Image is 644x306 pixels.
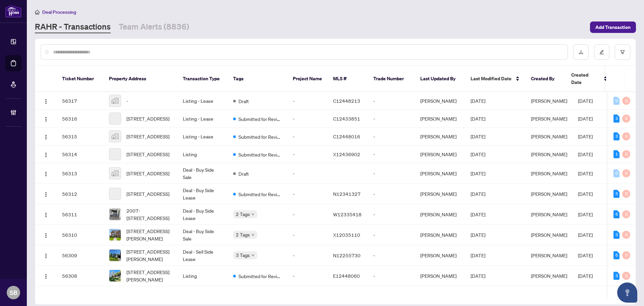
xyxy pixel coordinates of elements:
td: - [368,110,415,128]
td: - [368,145,415,163]
div: 6 [613,210,620,218]
div: 0 [613,97,620,105]
div: 0 [622,210,630,218]
th: Tags [228,66,287,92]
span: [DATE] [578,273,593,279]
span: [DATE] [578,116,593,122]
button: Logo [41,209,51,220]
span: [DATE] [471,252,485,258]
td: 56311 [57,204,104,225]
button: Logo [41,113,51,124]
td: 56316 [57,110,104,128]
td: [PERSON_NAME] [415,128,465,145]
span: filter [620,50,625,54]
button: Logo [41,229,51,240]
a: RAHR - Transactions [35,21,111,33]
td: 56313 [57,163,104,184]
th: Transaction Type [177,66,228,92]
div: 3 [613,272,620,280]
button: Logo [41,270,51,281]
span: [PERSON_NAME] [531,98,567,104]
th: Project Name [287,66,328,92]
div: 0 [622,132,630,140]
div: 0 [613,169,620,177]
span: [PERSON_NAME] [531,191,567,197]
span: [DATE] [578,232,593,238]
button: filter [615,44,630,60]
img: thumbnail-img [109,168,121,179]
div: 0 [622,251,630,259]
span: Draft [238,170,249,177]
div: 1 [613,150,620,158]
span: edit [599,50,604,54]
span: Add Transaction [595,22,631,33]
span: 2007-[STREET_ADDRESS] [126,207,172,222]
th: Created By [526,66,566,92]
span: down [251,254,255,257]
th: MLS # [328,66,368,92]
div: 0 [622,150,630,158]
span: [DATE] [471,170,485,176]
td: 56309 [57,245,104,266]
td: Listing - Lease [177,110,228,128]
img: Logo [43,233,49,238]
span: C12448016 [333,133,360,139]
span: [DATE] [578,133,593,139]
td: 56314 [57,145,104,163]
img: Logo [43,117,49,122]
img: thumbnail-img [109,209,121,220]
span: home [35,10,40,14]
th: Last Updated By [415,66,465,92]
td: Deal - Buy Side Lease [177,184,228,204]
td: - [287,145,328,163]
span: [DATE] [578,151,593,157]
td: - [368,128,415,145]
div: 3 [613,115,620,123]
img: thumbnail-img [109,95,121,106]
th: Last Modified Date [465,66,526,92]
td: - [287,266,328,286]
span: [STREET_ADDRESS] [126,150,169,158]
span: [PERSON_NAME] [531,151,567,157]
td: - [287,110,328,128]
span: [STREET_ADDRESS][PERSON_NAME] [126,268,172,283]
span: [PERSON_NAME] [531,273,567,279]
span: [STREET_ADDRESS] [126,190,169,198]
span: [PERSON_NAME] [531,133,567,139]
td: [PERSON_NAME] [415,184,465,204]
span: download [579,50,583,54]
img: thumbnail-img [109,250,121,261]
div: 0 [622,190,630,198]
span: Submitted for Review [238,190,282,198]
td: Deal - Buy Side Sale [177,163,228,184]
td: Deal - Sell Side Lease [177,245,228,266]
span: [DATE] [578,191,593,197]
td: - [368,204,415,225]
span: [STREET_ADDRESS] [126,170,169,177]
th: Ticket Number [57,66,104,92]
span: C12448213 [333,98,360,104]
span: [STREET_ADDRESS][PERSON_NAME] [126,227,172,242]
span: [DATE] [471,116,485,122]
td: [PERSON_NAME] [415,204,465,225]
td: - [287,128,328,145]
span: [PERSON_NAME] [531,116,567,122]
td: - [287,163,328,184]
button: Open asap [617,282,637,303]
span: [PERSON_NAME] [531,232,567,238]
span: [DATE] [578,98,593,104]
button: Logo [41,149,51,160]
td: - [287,184,328,204]
div: 5 [613,190,620,198]
span: [STREET_ADDRESS][PERSON_NAME] [126,248,172,263]
td: [PERSON_NAME] [415,163,465,184]
span: 3 Tags [236,251,250,259]
span: [DATE] [471,133,485,139]
span: [PERSON_NAME] [531,170,567,176]
span: down [251,213,255,216]
div: 3 [613,231,620,239]
img: Logo [43,134,49,140]
div: 0 [622,97,630,105]
span: [DATE] [471,98,485,104]
td: 56308 [57,266,104,286]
